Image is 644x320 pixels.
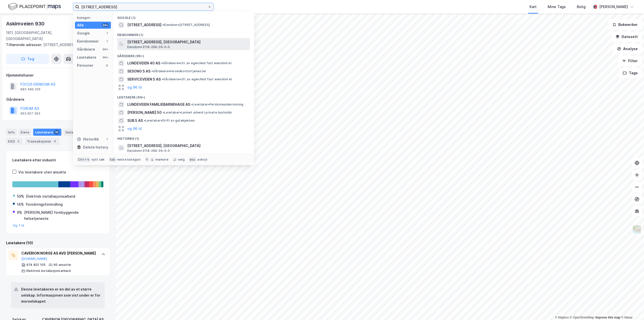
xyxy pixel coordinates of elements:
[77,54,96,60] div: Leietakere
[197,158,208,162] div: avbryt
[17,209,22,216] div: 9%
[163,111,164,114] span: •
[613,44,642,54] button: Analyse
[548,4,566,10] div: Mine Tags
[77,30,90,36] div: Google
[6,43,43,47] span: Tilhørende adresser:
[6,138,23,145] div: ESG
[105,31,109,35] div: 1
[77,16,111,20] div: Kategori
[113,133,254,142] div: Historikk (1)
[162,77,163,81] span: •
[21,250,96,256] div: CAVERION NORGE AS AVD [PERSON_NAME]
[161,61,232,65] span: Gårdeiere • Utl. av egen/leid fast eiendom el.
[619,68,642,78] button: Tags
[26,193,75,199] div: Elektrisk installasjonsarbeid
[608,20,642,30] button: Bokmerker
[619,296,644,320] div: Kontrollprogram for chat
[127,143,248,149] span: [STREET_ADDRESS], [GEOGRAPHIC_DATA]
[105,63,109,67] div: 0
[77,157,91,162] div: Ctrl + k
[113,50,254,59] div: Gårdeiere (99+)
[54,130,59,135] div: 10
[18,169,66,175] div: Vis leietakere uten ansatte
[6,72,109,78] div: Hjemmelshaver
[191,102,193,106] span: •
[113,29,254,38] div: Eiendommer (1)
[20,87,41,91] div: 983 489 206
[17,201,24,207] div: 14%
[54,263,71,267] div: 60 ansatte
[77,46,95,52] div: Gårdeiere
[632,225,642,234] img: Z
[595,316,620,319] a: Improve this map
[127,149,170,153] span: Eiendom • 3118-299-36-0-0
[102,23,109,27] div: 99+
[577,4,586,10] div: Bolig
[77,62,93,68] div: Personer
[26,263,46,267] div: 974 822 105
[619,296,644,320] iframe: Chat Widget
[127,45,170,49] span: Eiendom • 3118-299-36-0-0
[155,158,169,162] div: markere
[570,316,594,319] a: OpenStreetMap
[92,158,105,162] div: nytt søk
[6,54,49,64] button: Tag
[163,23,210,27] span: Eiendom • [STREET_ADDRESS]
[162,77,233,81] span: Gårdeiere • Utl. av egen/leid fast eiendom el.
[599,4,628,10] div: [PERSON_NAME]
[530,4,537,10] div: Kart
[6,30,77,42] div: 1811, [GEOGRAPHIC_DATA], [GEOGRAPHIC_DATA]
[19,129,31,136] div: Eiere
[26,201,63,207] div: Forsikringsformidling
[25,138,59,145] div: Transaksjoner
[83,144,108,150] div: Delete history
[77,136,99,142] div: Historikk
[618,56,642,66] button: Filter
[163,23,164,27] span: •
[20,112,40,116] div: 963 827 393
[24,209,103,222] div: [PERSON_NAME] forebyggende helsetjeneste
[6,42,106,48] div: [STREET_ADDRESS]
[6,20,46,28] div: Askimveien 930
[63,129,82,136] div: Datasett
[6,96,109,102] div: Gårdeiere
[17,193,24,199] div: 59%
[127,101,190,108] span: LUNDEVEIEN FAMILIEBARNEHAGE AS
[127,76,161,82] span: SERVICEVEIEN 5 AS
[79,3,208,11] input: Søk på adresse, matrikkel, gårdeiere, leietakere eller personer
[189,157,196,162] div: esc
[21,286,101,304] div: Denne leietakeren er en del av et større selskap. Informasjonen som vist under er for morselskapet.
[144,119,145,122] span: •
[52,139,57,144] div: 4
[105,39,109,43] div: 1
[8,2,61,11] img: logo.f888ab2527a4732fd821a326f86c7f29.svg
[102,47,109,51] div: 99+
[12,157,103,163] div: Leietakere etter industri
[113,91,254,100] div: Leietakere (99+)
[127,118,143,124] span: SUB 5 AS
[77,38,99,44] div: Eiendommer
[13,224,24,228] button: Og 7 til
[105,137,109,141] div: 1
[6,129,17,136] div: Info
[16,139,21,144] div: 2
[127,22,162,28] span: [STREET_ADDRESS]
[127,110,162,116] span: [PERSON_NAME] 50
[127,126,142,132] button: og 96 til
[117,158,141,162] div: neste kategori
[21,257,47,261] button: [DOMAIN_NAME]
[151,69,153,73] span: •
[144,119,195,123] span: Leietaker • Drift av gatekjøkken
[6,240,110,246] div: Leietakere (10)
[102,55,109,59] div: 99+
[127,84,142,90] button: og 96 til
[191,102,243,106] span: Leietaker • Førskoleundervisning
[26,269,71,273] div: Elektrisk installasjonsarbeid
[113,12,254,21] div: Google (1)
[109,157,116,162] div: tab
[611,32,642,42] button: Datasett
[163,111,233,115] span: Leietaker • Lønnet arbeid i private husholdn.
[77,22,84,28] div: Alle
[151,69,206,73] span: Gårdeiere • Hovedkontortjenester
